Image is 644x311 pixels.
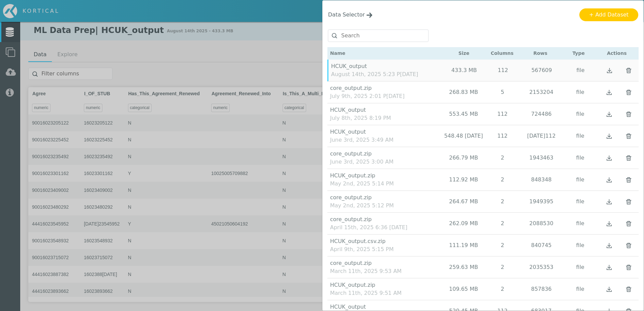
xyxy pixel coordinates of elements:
[521,50,560,57] div: Rows
[445,50,483,57] div: Size
[330,50,345,57] div: Name
[328,11,365,18] span: Data Selector
[598,50,636,57] div: Actions
[559,50,598,57] div: Type
[328,10,373,19] button: Close
[366,12,373,18] img: icon-arrow--dark.svg
[483,50,521,57] div: Columns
